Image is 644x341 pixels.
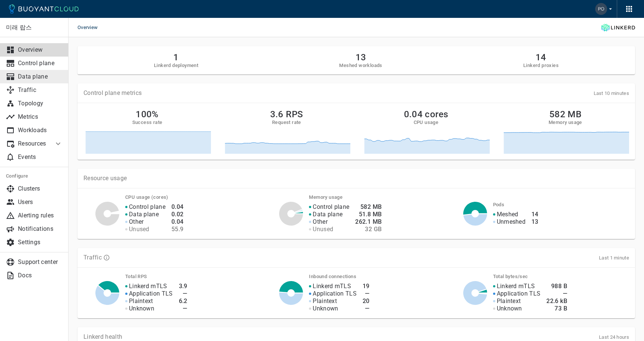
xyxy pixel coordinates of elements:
[132,119,162,125] h5: Success rate
[129,305,154,312] p: Unknown
[129,226,149,233] p: Unused
[129,211,159,218] p: Data plane
[313,218,328,226] p: Other
[179,290,187,297] h4: —
[18,272,63,279] p: Docs
[171,211,184,218] h4: 0.02
[546,290,567,297] h4: —
[129,203,165,211] p: Control plane
[546,297,567,305] h4: 22.6 kB
[313,305,338,312] p: Unknown
[154,63,198,68] h5: Linkerd deployment
[414,119,439,125] h5: CPU usage
[18,185,63,192] p: Clusters
[363,290,370,297] h4: —
[83,89,142,97] p: Control plane metrics
[497,290,541,297] p: Application TLS
[83,175,629,182] p: Resource usage
[497,218,525,226] p: Unmeshed
[404,109,448,119] h2: 0.04 cores
[595,3,607,15] img: Ivan Porta
[18,127,63,134] p: Workloads
[6,173,63,179] h5: Configure
[18,73,63,80] p: Data plane
[313,203,349,211] p: Control plane
[531,211,539,218] h4: 14
[179,305,187,312] h4: —
[599,255,629,261] span: Last 1 minute
[363,305,370,312] h4: —
[18,60,63,67] p: Control plane
[502,109,629,154] a: 582 MBMemory usage
[171,203,184,211] h4: 0.04
[129,283,167,290] p: Linkerd mTLS
[549,109,581,119] h2: 582 MB
[313,290,357,297] p: Application TLS
[18,113,63,121] p: Metrics
[497,297,521,305] p: Plaintext
[272,119,301,125] h5: Request rate
[594,90,629,96] span: Last 10 minutes
[83,109,211,154] a: 100%Success rate
[339,63,382,68] h5: Meshed workloads
[546,283,567,290] h4: 988 B
[18,153,63,161] p: Events
[18,258,63,266] p: Support center
[313,297,337,305] p: Plaintext
[179,297,187,305] h4: 6.2
[363,297,370,305] h4: 20
[179,283,187,290] h4: 3.9
[497,211,518,218] p: Meshed
[136,109,159,119] h2: 100%
[78,18,107,37] span: Overview
[18,46,63,54] p: Overview
[18,100,63,107] p: Topology
[129,290,173,297] p: Application TLS
[6,24,62,31] p: 미래 랍스
[546,305,567,312] h4: 73 B
[599,334,629,340] span: Last 24 hours
[18,225,63,233] p: Notifications
[171,218,184,226] h4: 0.04
[523,63,559,68] h5: Linkerd proxies
[18,86,63,94] p: Traffic
[355,203,382,211] h4: 582 MB
[355,226,382,233] h4: 32 GB
[355,211,382,218] h4: 51.8 MB
[154,52,198,63] h2: 1
[497,283,535,290] p: Linkerd mTLS
[523,52,559,63] h2: 14
[363,283,370,290] h4: 19
[129,218,144,226] p: Other
[129,297,153,305] p: Plaintext
[531,218,539,226] h4: 13
[83,254,102,261] p: Traffic
[18,140,48,147] p: Resources
[171,226,184,233] h4: 55.9
[549,119,582,125] h5: Memory usage
[223,109,350,154] a: 3.6 RPSRequest rate
[313,283,351,290] p: Linkerd mTLS
[497,305,522,312] p: Unknown
[355,218,382,226] h4: 262.1 MB
[83,333,122,341] p: Linkerd health
[313,226,333,233] p: Unused
[18,239,63,246] p: Settings
[270,109,303,119] h2: 3.6 RPS
[18,212,63,219] p: Alerting rules
[362,109,490,154] a: 0.04 coresCPU usage
[339,52,382,63] h2: 13
[103,254,110,261] svg: TLS data is compiled from traffic seen by Linkerd proxies. RPS and TCP bytes reflect both inbound...
[18,198,63,206] p: Users
[313,211,342,218] p: Data plane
